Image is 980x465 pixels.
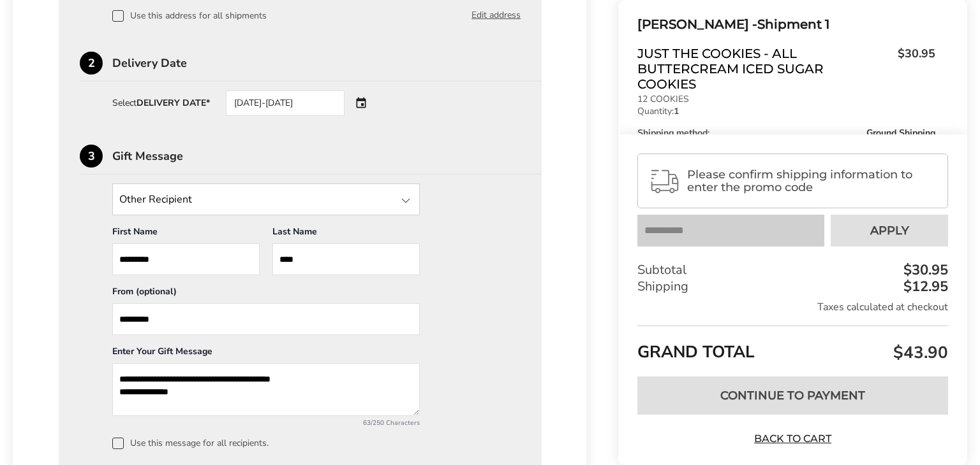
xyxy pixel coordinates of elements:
div: Last Name [272,225,420,243]
div: Delivery Date [112,57,542,69]
input: Last Name [272,243,420,275]
p: Quantity: [637,107,935,116]
input: First Name [112,243,260,275]
div: Taxes calculated at checkout [637,300,948,314]
span: Ground Shipping [866,129,935,138]
div: Gift Message [112,150,542,162]
span: [PERSON_NAME] - [637,17,757,32]
p: 12 COOKIES [637,95,935,104]
div: Shipping [637,278,948,295]
div: Shipment 1 [637,14,935,35]
button: Continue to Payment [637,376,948,415]
div: 3 [80,145,103,168]
label: Use this address for all shipments [112,10,267,22]
button: Apply [831,215,948,247]
div: 63/250 Characters [112,418,420,427]
input: State [112,183,420,215]
textarea: Add a message [112,363,420,416]
div: From (optional) [112,285,420,303]
div: Subtotal [637,262,948,278]
a: Just The Cookies - All Buttercream Iced Sugar Cookies$30.95 [637,46,935,92]
div: Enter Your Gift Message [112,345,420,363]
span: Just The Cookies - All Buttercream Iced Sugar Cookies [637,46,891,92]
div: Shipping method: [637,129,935,138]
div: $12.95 [900,280,948,294]
span: $43.90 [890,341,948,364]
span: Apply [870,225,909,236]
div: Select [112,99,210,108]
strong: DELIVERY DATE* [137,97,210,109]
div: 2 [80,52,103,75]
span: Please confirm shipping information to enter the promo code [687,168,937,194]
strong: 1 [674,105,679,117]
div: $30.95 [900,263,948,277]
input: From [112,303,420,335]
button: Edit address [471,8,521,22]
span: $30.95 [891,46,935,89]
a: Back to Cart [748,432,838,446]
div: GRAND TOTAL [637,325,948,367]
div: [DATE]-[DATE] [226,90,345,116]
label: Use this message for all recipients. [112,438,521,449]
div: First Name [112,225,260,243]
